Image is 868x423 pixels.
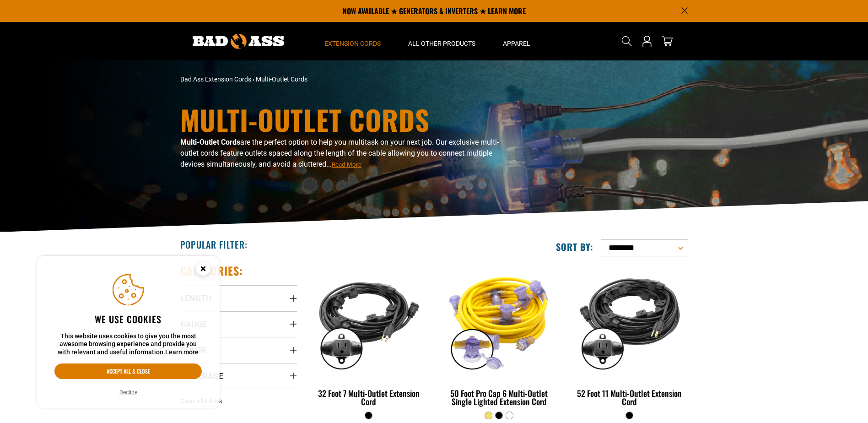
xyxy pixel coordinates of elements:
a: black 32 Foot 7 Multi-Outlet Extension Cord [311,264,427,411]
span: All Other Products [408,39,475,48]
span: Apparel [503,39,530,48]
button: Accept all & close [54,363,202,379]
img: Bad Ass Extension Cords [193,34,284,49]
summary: All Other Products [394,22,489,60]
h2: We use cookies [54,313,202,325]
div: 50 Foot Pro Cap 6 Multi-Outlet Single Lighted Extension Cord [441,389,557,406]
div: 52 Foot 11 Multi-Outlet Extension Cord [571,389,688,406]
b: Multi-Outlet Cords [180,138,240,146]
summary: Search [620,34,634,49]
img: black [311,268,426,374]
a: Learn more [165,348,199,356]
span: Extension Cords [324,39,381,48]
summary: Amperage [180,363,297,389]
summary: Length [180,285,297,311]
summary: Apparel [489,22,544,60]
p: This website uses cookies to give you the most awesome browsing experience and provide you with r... [54,332,202,357]
h1: Multi-Outlet Cords [180,106,514,133]
nav: breadcrumbs [180,75,514,84]
summary: Color [180,337,297,363]
span: are the perfect option to help you multitask on your next job. Our exclusive multi-outlet cords f... [180,138,499,168]
label: Sort by: [556,241,593,253]
summary: Gauge [180,311,297,337]
img: yellow [442,268,557,374]
div: 32 Foot 7 Multi-Outlet Extension Cord [311,389,427,406]
span: Multi-Outlet Cords [256,76,307,83]
img: black [572,268,687,374]
h2: Popular Filter: [180,239,248,250]
button: Decline [117,388,140,397]
span: Read More [332,161,361,168]
a: yellow 50 Foot Pro Cap 6 Multi-Outlet Single Lighted Extension Cord [441,264,557,411]
a: Bad Ass Extension Cords [180,76,251,83]
aside: Cookie Consent [37,256,220,409]
span: › [253,76,254,83]
a: black 52 Foot 11 Multi-Outlet Extension Cord [571,264,688,411]
summary: Extension Cords [311,22,394,60]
